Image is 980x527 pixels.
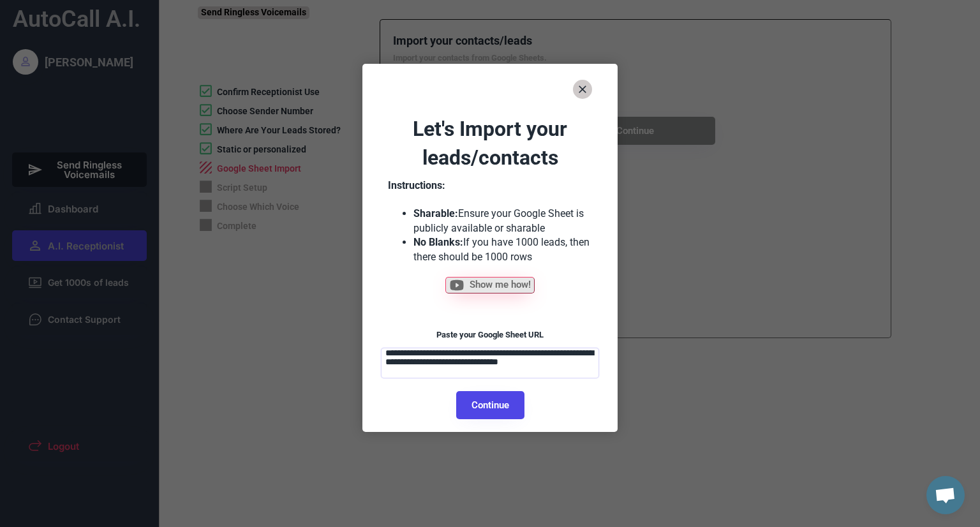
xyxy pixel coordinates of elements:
font: Let's Import your leads/contacts [413,117,572,170]
strong: Instructions: [388,179,445,191]
li: Ensure your Google Sheet is publicly available or sharable [413,207,592,235]
button: Continue [456,391,524,419]
div: Open chat [926,476,965,514]
li: If you have 1000 leads, then there should be 1000 rows [413,235,592,264]
strong: No Blanks: [413,236,463,248]
button: Show me how! [445,277,535,293]
strong: Sharable: [413,207,458,219]
span: Show me how! [470,280,531,290]
font: Paste your Google Sheet URL [436,330,544,339]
